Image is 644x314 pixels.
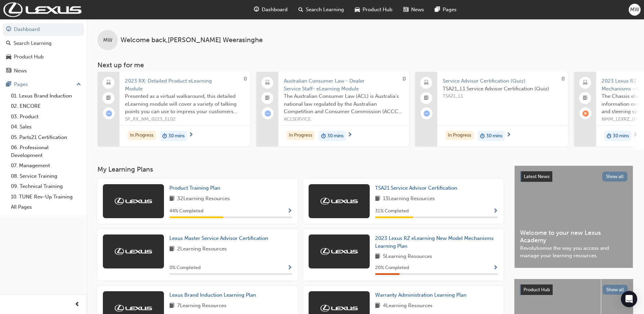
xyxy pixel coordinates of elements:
[520,229,627,244] span: Welcome to your new Lexus Academy
[169,207,203,215] span: 44 % Completed
[6,27,11,33] span: guage-icon
[375,234,498,250] a: 2023 Lexus RZ eLearning New Model Mechanisms Learning Plan
[375,302,380,310] span: book-icon
[443,92,563,100] span: TSA21_L1
[14,53,44,61] div: Product Hub
[162,132,167,140] span: duration-icon
[375,185,457,191] span: TSA21 Service Advisor Certification
[349,3,398,17] a: car-iconProduct Hub
[8,132,84,143] a: 05. Parts21 Certification
[97,72,250,146] a: 02023 RX: Detailed Product eLearning ModulePresented as a virtual walkaround, this detailed eLear...
[3,22,84,78] button: DashboardSearch LearningProduct HubNews
[168,132,185,140] span: 30 mins
[375,207,409,215] span: 31 % Completed
[443,77,563,85] span: Service Advisor Certification (Quiz)
[103,36,112,44] span: MW
[583,94,588,103] span: booktick-icon
[411,6,424,14] span: News
[493,265,498,271] span: Show Progress
[121,36,263,44] span: Welcome back , [PERSON_NAME] Weerasinghe
[320,305,358,312] img: Trak
[287,265,292,271] span: Show Progress
[87,61,644,69] h3: Next up for me
[14,39,52,47] div: Search Learning
[169,264,201,272] span: 0 % Completed
[287,207,292,215] button: Show Progress
[520,284,628,295] a: Product HubShow all
[169,185,220,191] span: Product Training Plan
[375,264,409,272] span: 20 % Completed
[520,171,627,182] a: Latest NewsShow all
[383,195,435,203] span: 13 Learning Resources
[265,110,271,117] span: learningRecordVerb_ATTEMPT-icon
[125,92,245,116] span: Presented as a virtual walkaround, this detailed eLearning module will cover a variety of talking...
[403,76,406,82] span: 0
[320,198,358,205] img: Trak
[3,78,84,91] button: Pages
[321,132,326,140] span: duration-icon
[14,67,27,75] div: News
[562,76,565,82] span: 0
[8,202,84,212] a: All Pages
[115,305,152,312] img: Trak
[629,4,641,16] button: MW
[603,285,628,295] button: Show all
[583,78,588,87] span: laptop-icon
[327,132,344,140] span: 30 mins
[320,248,358,255] img: Trak
[115,198,152,205] img: Trak
[262,6,288,14] span: Dashboard
[14,81,28,88] div: Pages
[3,2,81,17] a: Trak
[8,192,84,202] a: 10. TUNE Rev-Up Training
[97,165,503,173] h3: My Learning Plans
[424,94,429,103] span: booktick-icon
[284,92,404,116] span: The Australian Consumer Law (ACL) is Australia's national law regulated by the Australian Competi...
[169,302,174,310] span: book-icon
[347,132,352,138] span: next-icon
[443,6,457,14] span: Pages
[177,302,226,310] span: 7 Learning Resources
[287,131,315,140] div: In Progress
[287,208,292,214] span: Show Progress
[607,132,611,140] span: duration-icon
[630,6,639,14] span: MW
[125,116,245,123] span: SP_RX_NM_0223_EL02
[506,132,511,138] span: next-icon
[398,3,429,17] a: news-iconNews
[106,94,111,103] span: booktick-icon
[169,234,271,242] a: Lexus Master Service Advisor Certification
[298,5,303,14] span: search-icon
[435,5,440,14] span: pages-icon
[284,77,404,92] span: Australian Consumer Law - Dealer Service Staff- eLearning Module
[480,132,485,140] span: duration-icon
[375,252,380,261] span: book-icon
[177,245,227,254] span: 2 Learning Resources
[403,5,408,14] span: news-icon
[621,291,637,307] div: Open Intercom Messenger
[244,76,247,82] span: 0
[383,302,433,310] span: 4 Learning Resources
[76,80,81,89] span: up-icon
[6,54,11,60] span: car-icon
[8,111,84,122] a: 03. Product
[265,94,270,103] span: booktick-icon
[493,264,498,272] button: Show Progress
[424,78,429,87] span: laptop-icon
[106,78,111,87] span: laptop-icon
[8,171,84,181] a: 08. Service Training
[445,131,474,140] div: In Progress
[249,3,293,17] a: guage-iconDashboard
[169,184,223,192] a: Product Training Plan
[3,65,84,77] a: News
[524,174,550,179] span: Latest News
[493,207,498,215] button: Show Progress
[169,195,174,203] span: book-icon
[169,292,256,298] span: Lexus Brand Induction Learning Plan
[125,77,245,92] span: 2023 RX: Detailed Product eLearning Module
[188,132,194,138] span: next-icon
[355,5,360,14] span: car-icon
[169,235,268,241] span: Lexus Master Service Advisor Certification
[383,252,432,261] span: 5 Learning Resources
